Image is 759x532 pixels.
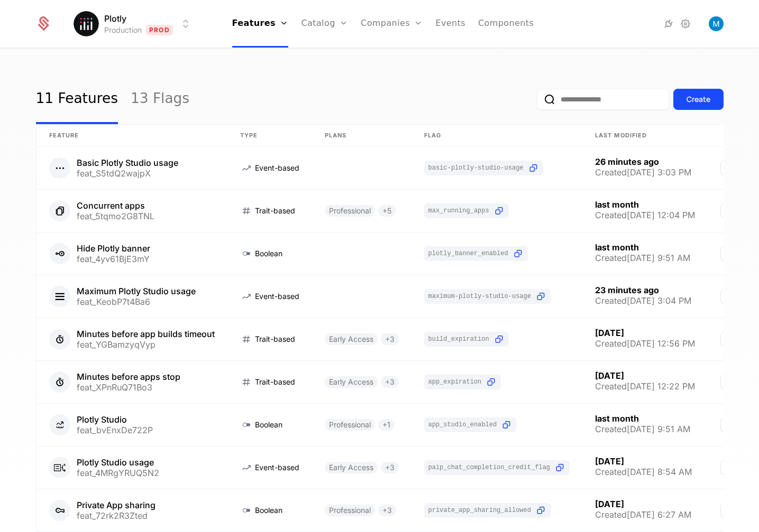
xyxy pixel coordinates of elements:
[104,25,142,35] div: Production
[720,418,737,432] button: Select action
[709,16,724,31] img: Matthew Brown
[227,125,312,147] th: Type
[131,74,189,124] a: 13 Flags
[687,94,710,105] div: Create
[312,125,411,147] th: Plans
[673,89,724,110] button: Create
[146,25,173,35] span: Prod
[709,16,724,31] button: Open user button
[720,204,737,218] button: Select action
[679,17,692,30] a: Settings
[74,11,99,36] img: Plotly
[720,290,737,303] button: Select action
[720,503,737,517] button: Select action
[720,247,737,260] button: Select action
[662,17,675,30] a: Integrations
[411,125,582,147] th: Flag
[104,12,126,25] span: Plotly
[582,125,708,147] th: Last Modified
[77,12,192,35] button: Select environment
[720,375,737,389] button: Select action
[720,332,737,346] button: Select action
[36,125,227,147] th: Feature
[720,461,737,474] button: Select action
[720,161,737,175] button: Select action
[36,74,118,124] a: 11 Features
